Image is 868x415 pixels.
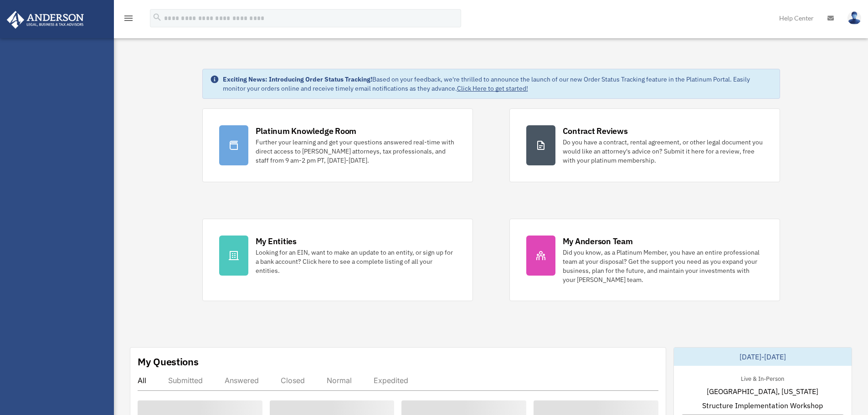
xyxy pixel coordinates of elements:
[202,219,473,301] a: My Entities Looking for an EIN, want to make an update to an entity, or sign up for a bank accoun...
[223,75,372,83] strong: Exciting News: Introducing Order Status Tracking!
[152,12,162,22] i: search
[707,386,818,397] span: [GEOGRAPHIC_DATA], [US_STATE]
[563,248,763,284] div: Did you know, as a Platinum Member, you have an entire professional team at your disposal? Get th...
[123,16,134,24] a: menu
[563,138,763,165] div: Do you have a contract, rental agreement, or other legal document you would like an attorney's ad...
[374,376,408,385] div: Expedited
[123,13,134,24] i: menu
[734,373,791,383] div: Live & In-Person
[457,84,528,92] a: Click Here to get started!
[674,348,852,366] div: [DATE]-[DATE]
[225,376,259,385] div: Answered
[223,75,772,93] div: Based on your feedback, we're thrilled to announce the launch of our new Order Status Tracking fe...
[138,376,146,385] div: All
[563,125,628,137] div: Contract Reviews
[4,11,87,29] img: Anderson Advisors Platinum Portal
[168,376,203,385] div: Submitted
[509,108,780,182] a: Contract Reviews Do you have a contract, rental agreement, or other legal document you would like...
[256,236,297,247] div: My Entities
[509,219,780,301] a: My Anderson Team Did you know, as a Platinum Member, you have an entire professional team at your...
[138,355,199,369] div: My Questions
[847,11,861,25] img: User Pic
[563,236,633,247] div: My Anderson Team
[327,376,352,385] div: Normal
[256,248,456,275] div: Looking for an EIN, want to make an update to an entity, or sign up for a bank account? Click her...
[202,108,473,182] a: Platinum Knowledge Room Further your learning and get your questions answered real-time with dire...
[256,138,456,165] div: Further your learning and get your questions answered real-time with direct access to [PERSON_NAM...
[256,125,357,137] div: Platinum Knowledge Room
[281,376,305,385] div: Closed
[702,400,823,411] span: Structure Implementation Workshop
